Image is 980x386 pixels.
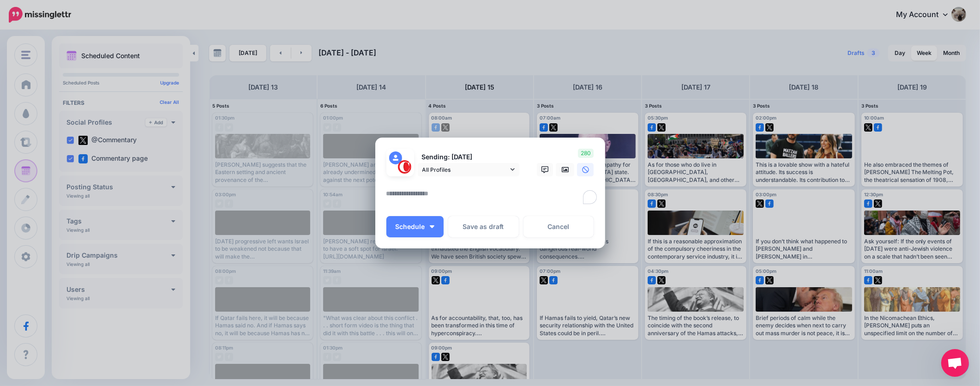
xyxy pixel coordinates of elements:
[396,223,425,230] span: Schedule
[578,149,594,158] span: 280
[389,151,403,165] img: user_default_image.png
[398,160,411,174] img: 291864331_468958885230530_187971914351797662_n-bsa127305.png
[430,225,434,228] img: arrow-down-white.png
[386,216,444,237] button: Schedule
[386,188,599,206] textarea: To enrich screen reader interactions, please activate Accessibility in Grammarly extension settings
[418,163,519,176] a: All Profiles
[418,152,519,163] p: Sending: [DATE]
[523,216,594,237] a: Cancel
[422,165,508,175] span: All Profiles
[448,216,519,237] button: Save as draft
